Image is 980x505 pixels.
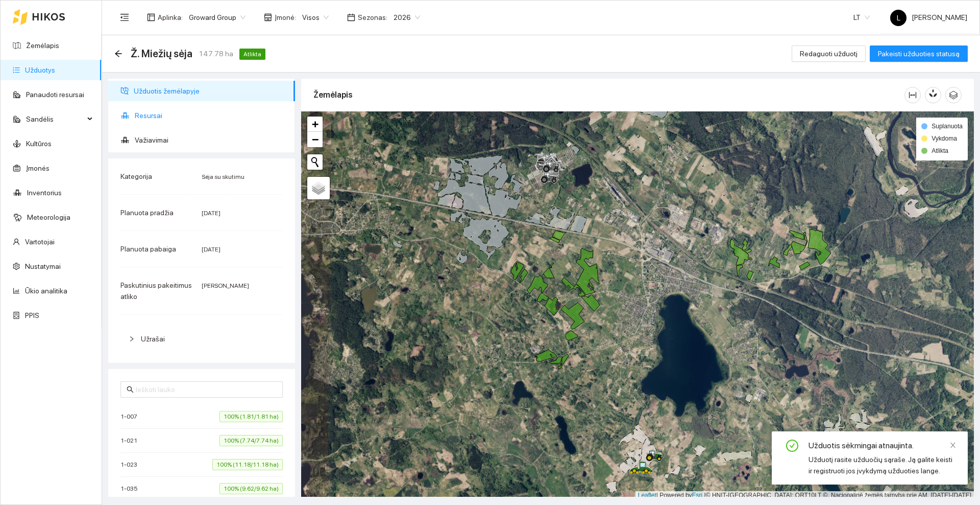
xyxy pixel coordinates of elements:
div: | Powered by © HNIT-[GEOGRAPHIC_DATA]; ORT10LT ©, Nacionalinė žemės tarnyba prie AM, [DATE]-[DATE] [635,491,974,500]
span: calendar [347,13,355,21]
span: Redaguoti užduotį [800,48,857,59]
a: Zoom in [307,117,323,132]
span: 100% (1.81/1.81 ha) [219,411,283,422]
span: LT [853,10,870,25]
div: Užrašai [120,327,283,351]
a: Layers [307,177,330,199]
button: menu-fold [114,7,135,28]
span: Paskutinius pakeitimus atliko [120,281,192,301]
span: 2026 [394,10,420,25]
span: 1-035 [120,484,143,494]
span: 1-007 [120,411,142,422]
a: Meteorologija [27,213,70,221]
span: Visos [302,10,329,25]
a: Redaguoti užduotį [792,50,866,58]
button: Pakeisti užduoties statusą [870,45,968,62]
span: [PERSON_NAME] [202,282,249,289]
a: Nustatymai [25,262,61,270]
span: layout [147,13,155,21]
div: Žemėlapis [313,80,904,109]
span: Sėja su skutimu [202,173,244,180]
span: Resursai [135,105,287,126]
span: + [312,118,318,130]
span: Pakeisti užduoties statusą [878,48,960,59]
span: Suplanuota [932,123,963,130]
div: Užduotį rasite užduočių sąraše. Ją galite keisti ir registruoti jos įvykdymą užduoties lange. [808,454,955,476]
span: check-circle [786,440,798,454]
span: | [704,492,706,499]
span: Kategorija [120,172,152,180]
span: Ž. Miežių sėja [131,45,192,62]
span: menu-fold [120,13,129,22]
div: Atgal [114,50,122,58]
a: Leaflet [638,492,656,499]
span: 100% (9.62/9.62 ha) [219,483,283,494]
span: − [312,133,318,146]
a: PPIS [25,311,39,319]
span: Įmonė : [275,12,296,23]
span: Vykdoma [932,135,957,142]
span: search [127,386,134,393]
span: [DATE] [202,210,220,217]
input: Ieškoti lauko [136,384,277,395]
a: Panaudoti resursai [26,90,84,99]
a: Kultūros [26,140,52,148]
span: Atlikta [932,147,948,154]
button: Initiate a new search [307,154,323,170]
a: Žemėlapis [26,41,59,50]
span: arrow-left [114,50,122,58]
a: Esri [692,492,703,499]
span: 147.78 ha [199,48,233,59]
span: Sandėlis [26,109,84,129]
span: Planuota pradžia [120,209,174,217]
span: Važiavimai [135,130,287,150]
span: [DATE] [202,246,220,253]
span: L [897,10,900,26]
span: Sezonas : [358,12,387,23]
span: column-width [905,91,920,99]
span: 100% (11.18/11.18 ha) [212,459,283,470]
a: Užduotys [25,66,55,74]
a: Įmonės [26,164,50,172]
span: Užrašai [141,335,165,343]
span: 100% (7.74/7.74 ha) [219,435,283,446]
span: 1-021 [120,435,142,446]
a: Ūkio analitika [25,287,67,295]
span: shop [264,13,272,21]
a: Inventorius [27,189,62,197]
span: Atlikta [239,49,265,60]
span: Užduotis žemėlapyje [134,81,287,101]
span: close [949,442,957,449]
a: Vartotojai [25,238,55,246]
button: column-width [904,87,921,103]
div: Užduotis sėkmingai atnaujinta. [808,440,955,452]
span: Groward Group [189,10,246,25]
span: Planuota pabaiga [120,245,176,253]
button: Redaguoti užduotį [792,45,866,62]
a: Zoom out [307,132,323,147]
span: [PERSON_NAME] [890,13,967,21]
span: 1-023 [120,460,142,470]
span: Aplinka : [158,12,183,23]
span: right [129,336,135,342]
